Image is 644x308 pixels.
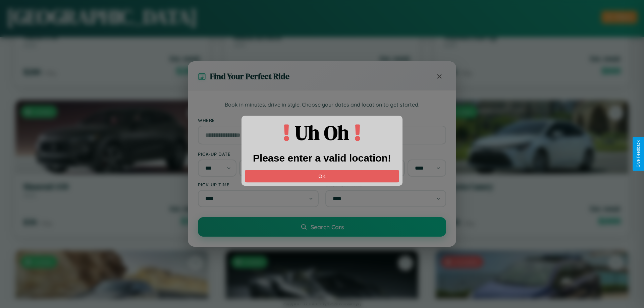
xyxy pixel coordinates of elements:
label: Pick-up Time [198,182,319,187]
label: Pick-up Date [198,151,319,157]
label: Where [198,117,446,123]
label: Drop-off Date [325,151,446,157]
span: Search Cars [311,223,344,231]
h3: Find Your Perfect Ride [210,71,289,82]
label: Drop-off Time [325,182,446,187]
p: Book in minutes, drive in style. Choose your dates and location to get started. [198,101,446,109]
